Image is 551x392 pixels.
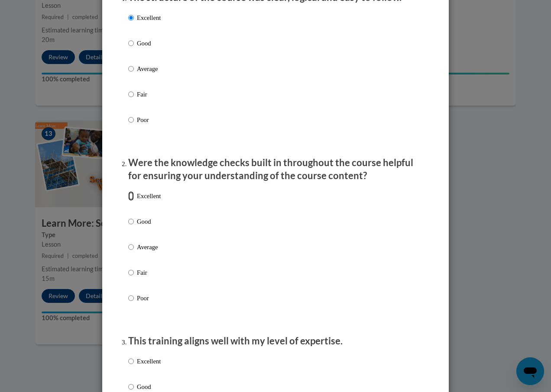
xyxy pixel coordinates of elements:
p: Excellent [137,191,161,201]
input: Excellent [128,191,134,201]
input: Excellent [128,357,134,366]
input: Average [128,242,134,252]
p: Poor [137,115,161,125]
input: Good [128,382,134,392]
p: Excellent [137,357,161,366]
input: Excellent [128,13,134,22]
input: Average [128,64,134,74]
input: Fair [128,90,134,99]
p: Poor [137,293,161,303]
p: Average [137,242,161,252]
p: Excellent [137,13,161,22]
p: Average [137,64,161,74]
input: Poor [128,115,134,125]
p: This training aligns well with my level of expertise. [128,334,423,348]
p: Were the knowledge checks built in throughout the course helpful for ensuring your understanding ... [128,156,423,183]
p: Fair [137,268,161,277]
p: Good [137,39,161,48]
p: Fair [137,90,161,99]
input: Poor [128,293,134,303]
p: Good [137,217,161,226]
p: Good [137,382,161,392]
input: Fair [128,268,134,277]
input: Good [128,217,134,226]
input: Good [128,39,134,48]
